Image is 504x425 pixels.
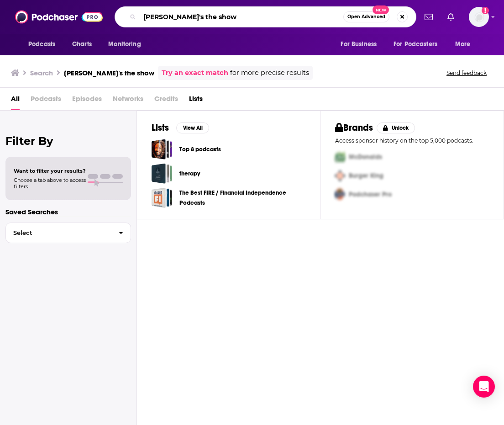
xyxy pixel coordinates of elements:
[388,36,451,53] button: open menu
[343,11,389,22] button: Open AdvancedNew
[5,223,131,243] button: Select
[469,7,489,27] button: Show profile menu
[349,172,383,180] span: Burger King
[154,91,178,110] span: Credits
[152,139,172,159] a: Top 8 podcasts
[347,15,385,19] span: Open Advanced
[349,191,392,198] span: Podchaser Pro
[115,6,416,27] div: Search podcasts, credits, & more...
[373,5,389,14] span: New
[72,38,92,51] span: Charts
[30,69,53,77] h3: Search
[64,69,154,77] h3: [PERSON_NAME]'s the show
[449,36,482,53] button: open menu
[5,134,131,148] h2: Filter By
[176,122,209,133] button: View All
[335,122,373,133] h2: Brands
[473,376,495,398] div: Open Intercom Messenger
[14,177,86,190] span: Choose a tab above to access filters.
[331,166,349,185] img: Second Pro Logo
[179,144,221,154] a: Top 8 podcasts
[72,91,102,110] span: Episodes
[349,153,382,161] span: McDonalds
[152,187,172,208] a: The Best FIRE / Financial Independence Podcasts
[162,68,228,78] a: Try an exact match
[102,36,152,53] button: open menu
[444,69,489,77] button: Send feedback
[28,38,55,51] span: Podcasts
[394,38,437,51] span: For Podcasters
[152,163,172,184] a: therapy
[108,38,141,51] span: Monitoring
[444,9,458,25] a: Show notifications dropdown
[152,122,209,133] a: ListsView All
[334,36,388,53] button: open menu
[152,122,169,133] h2: Lists
[482,7,489,14] svg: Add a profile image
[335,137,489,144] p: Access sponsor history on the top 5,000 podcasts.
[11,91,20,110] a: All
[140,10,343,24] input: Search podcasts, credits, & more...
[113,91,143,110] span: Networks
[469,7,489,27] img: User Profile
[14,168,86,174] span: Want to filter your results?
[341,38,377,51] span: For Business
[179,169,200,179] a: therapy
[469,7,489,27] span: Logged in as sarahhallprinc
[31,91,61,110] span: Podcasts
[331,185,349,204] img: Third Pro Logo
[189,91,203,110] a: Lists
[5,207,131,216] p: Saved Searches
[6,230,111,236] span: Select
[230,68,309,78] span: for more precise results
[15,8,103,26] img: Podchaser - Follow, Share and Rate Podcasts
[331,148,349,166] img: First Pro Logo
[455,38,471,51] span: More
[179,188,305,208] a: The Best FIRE / Financial Independence Podcasts
[22,36,67,53] button: open menu
[66,36,97,53] a: Charts
[421,9,436,25] a: Show notifications dropdown
[377,122,415,133] button: Unlock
